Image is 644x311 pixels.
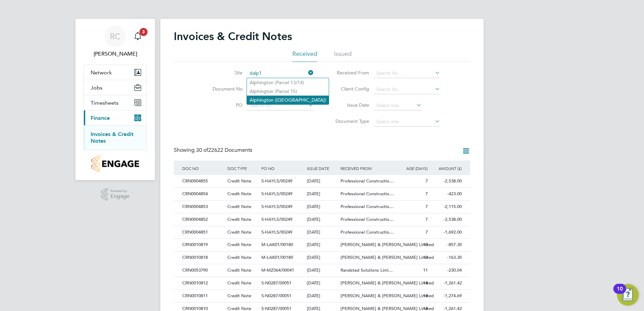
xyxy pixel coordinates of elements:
div: PO NO [260,161,305,176]
div: CRN0004855 [181,175,226,187]
span: 11 [423,267,428,273]
input: Select one [374,101,422,110]
a: Go to home page [84,155,147,172]
button: Network [84,65,147,80]
div: CRN0004851 [181,226,226,239]
span: Professional Constructio… [341,178,394,184]
span: 10 [423,254,428,260]
label: Received From [330,70,369,76]
div: CRN0004852 [181,213,226,226]
span: Credit Note [227,191,251,197]
a: 3 [131,26,144,47]
span: M-MZ064/00041 [261,267,294,273]
label: Client Config [330,86,369,92]
span: Credit Note [227,216,251,222]
div: CRN0010811 [181,290,226,302]
div: CRN0053790 [181,264,226,277]
span: Timesheets [91,100,119,106]
div: [DATE] [305,239,339,251]
div: -1,274.69 [429,290,463,302]
span: S-N0287/00051 [261,280,291,286]
div: -1,692.00 [429,226,463,239]
label: Document Type [330,118,369,124]
span: M-LAK01/00180 [261,242,293,247]
div: [DATE] [305,277,339,289]
span: Credit Note [227,204,251,209]
div: RECEIVED FROM [339,161,395,176]
span: 7 [425,229,428,235]
span: Professional Constructio… [341,191,394,197]
div: [DATE] [305,213,339,226]
a: Powered byEngage [101,188,130,201]
span: 7 [425,216,428,222]
div: -230.04 [429,264,463,277]
input: Select one [374,117,440,127]
div: -2,115.00 [429,201,463,213]
div: Finance [84,125,147,150]
label: Site [204,70,243,76]
span: [PERSON_NAME] & [PERSON_NAME] Limited [341,242,434,247]
span: Ryan Cumner [84,50,147,58]
span: 7 [425,178,428,184]
div: ISSUE DATE [305,161,339,176]
span: 10 [423,242,428,247]
input: Search for... [374,69,440,78]
button: Finance [84,110,147,125]
div: [DATE] [305,201,339,213]
label: PO [204,102,243,108]
span: [PERSON_NAME] & [PERSON_NAME] Limited [341,254,434,260]
div: -423.00 [429,188,463,200]
span: S-HAYLS/00249 [261,204,292,209]
span: Professional Constructio… [341,216,394,222]
div: -2,538.00 [429,175,463,187]
div: AMOUNT (£) [429,161,463,176]
div: -1,261.42 [429,277,463,289]
span: 3 [139,28,148,36]
span: 14 [423,280,428,286]
input: Search for... [247,101,314,110]
div: [DATE] [305,226,339,239]
button: Jobs [84,80,147,95]
span: S-HAYLS/00249 [261,191,292,197]
span: Credit Note [227,178,251,184]
li: Issued [334,50,352,62]
div: CRN0010818 [181,251,226,264]
img: countryside-properties-logo-retina.png [91,155,139,172]
span: Credit Note [227,242,251,247]
span: [PERSON_NAME] & [PERSON_NAME] Limited [341,280,434,286]
label: Document No [204,86,243,92]
span: Professional Constructio… [341,229,394,235]
li: Alphington (Parcel 13/14) [247,78,329,87]
button: Timesheets [84,95,147,110]
h2: Invoices & Credit Notes [174,30,292,43]
span: Jobs [91,84,102,91]
a: RC[PERSON_NAME] [84,26,147,58]
span: S-HAYLS/00249 [261,216,292,222]
li: Alphington ([GEOGRAPHIC_DATA]) [247,96,329,104]
div: [DATE] [305,251,339,264]
span: Credit Note [227,267,251,273]
div: AGE (DAYS) [395,161,429,176]
div: CRN0004854 [181,188,226,200]
div: [DATE] [305,188,339,200]
div: DOC TYPE [226,161,260,176]
span: S-HAYLS/00249 [261,229,292,235]
span: Randstad Solutions Limi… [341,267,393,273]
input: Search for... [374,85,440,94]
span: Network [91,69,112,76]
div: DOC NO [181,161,226,176]
div: CRN0010812 [181,277,226,289]
span: Credit Note [227,293,251,299]
span: M-LAK01/00180 [261,254,293,260]
li: Received [292,50,317,62]
div: [DATE] [305,290,339,302]
span: 7 [425,191,428,197]
nav: Main navigation [75,19,155,180]
span: S-HAYLS/00249 [261,178,292,184]
span: Powered by [110,188,129,194]
span: RC [110,32,121,41]
button: Open Resource Center, 10 new notifications [617,284,639,306]
label: Issue Date [330,102,369,108]
div: -857.30 [429,239,463,251]
div: CRN0004853 [181,201,226,213]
